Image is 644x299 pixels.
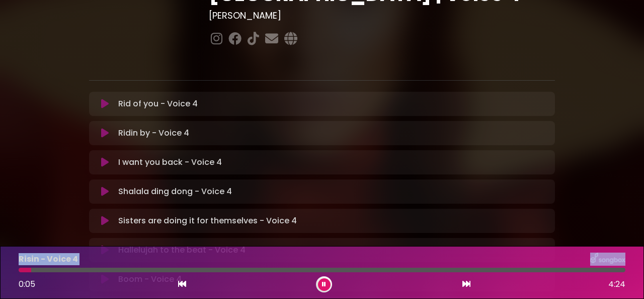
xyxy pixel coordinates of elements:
[118,244,246,256] p: Hallelujah to the beat - Voice 4
[608,278,625,290] span: 4:24
[118,127,189,139] p: Ridin by - Voice 4
[118,215,297,227] p: Sisters are doing it for themselves - Voice 4
[118,98,198,110] p: Rid of you - Voice 4
[19,253,78,265] p: Risin - Voice 4
[118,186,232,198] p: Shalala ding dong - Voice 4
[590,253,625,266] img: songbox-logo-white.png
[209,10,555,21] h3: [PERSON_NAME]
[19,278,35,290] span: 0:05
[118,156,222,168] p: I want you back - Voice 4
